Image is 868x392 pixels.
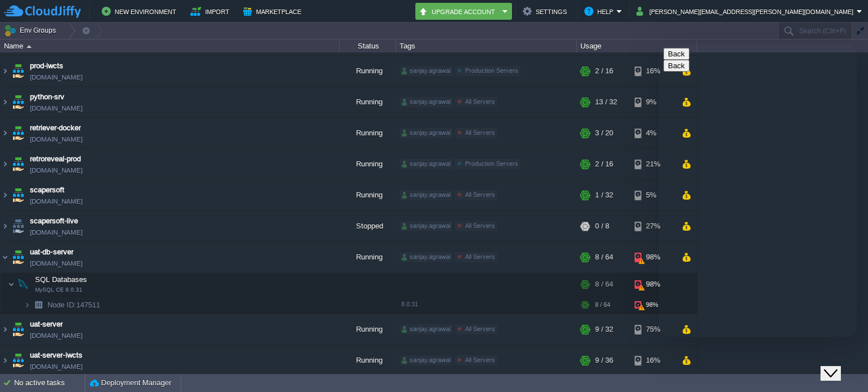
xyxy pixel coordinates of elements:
[1,345,10,376] img: AMDAwAAAACH5BAEAAAAALAAAAAABAAEAAAICRAEAOw==
[30,165,83,176] a: [DOMAIN_NAME]
[30,122,81,134] span: retriever-docker
[30,103,83,114] a: [DOMAIN_NAME]
[400,128,453,138] div: sanjay.agrawal
[31,296,46,314] img: AMDAwAAAACH5BAEAAAAALAAAAAABAAEAAAICRAEAOw==
[1,242,10,272] img: AMDAwAAAACH5BAEAAAAALAAAAAABAAEAAAICRAEAOw==
[465,356,495,363] span: All Servers
[30,246,73,258] a: uat-db-server
[635,149,671,179] div: 21%
[10,242,26,272] img: AMDAwAAAACH5BAEAAAAALAAAAAABAAEAAAICRAEAOw==
[30,60,63,72] a: prod-iwcts
[465,160,518,167] span: Production Servers
[30,134,83,145] a: [DOMAIN_NAME]
[635,118,671,148] div: 4%
[635,273,671,296] div: 98%
[397,39,576,52] div: Tags
[30,227,83,238] a: [DOMAIN_NAME]
[10,345,26,376] img: AMDAwAAAACH5BAEAAAAALAAAAAABAAEAAAICRAEAOw==
[4,23,60,38] button: Env Groups
[465,325,495,332] span: All Servers
[30,153,81,165] a: retroreveal-prod
[14,374,85,392] div: No active tasks
[821,347,857,381] iframe: chat widget
[1,87,10,117] img: AMDAwAAAACH5BAEAAAAALAAAAAABAAEAAAICRAEAOw==
[10,314,26,345] img: AMDAwAAAACH5BAEAAAAALAAAAAABAAEAAAICRAEAOw==
[1,39,339,52] div: Name
[635,314,671,345] div: 75%
[595,56,613,86] div: 2 / 16
[10,56,26,86] img: AMDAwAAAACH5BAEAAAAALAAAAAABAAEAAAICRAEAOw==
[1,211,10,241] img: AMDAwAAAACH5BAEAAAAALAAAAAABAAEAAAICRAEAOw==
[340,39,396,52] div: Status
[30,184,64,196] span: scapersoft
[90,377,171,389] button: Deployment Manager
[34,275,89,284] a: SQL DatabasesMySQL CE 8.0.31
[30,91,64,103] span: python-srv
[190,5,233,18] button: Import
[10,180,26,210] img: AMDAwAAAACH5BAEAAAAALAAAAAABAAEAAAICRAEAOw==
[1,314,10,345] img: AMDAwAAAACH5BAEAAAAALAAAAAABAAEAAAICRAEAOw==
[340,314,396,345] div: Running
[30,350,83,361] a: uat-server-iwcts
[30,319,63,330] span: uat-server
[578,39,697,52] div: Usage
[340,56,396,86] div: Running
[400,66,453,76] div: sanjay.agrawal
[340,118,396,148] div: Running
[30,72,83,83] span: [DOMAIN_NAME]
[400,252,453,262] div: sanjay.agrawal
[595,314,613,345] div: 9 / 32
[595,345,613,376] div: 9 / 36
[46,300,102,310] span: 147511
[635,242,671,272] div: 98%
[465,67,518,74] span: Production Servers
[595,180,613,210] div: 1 / 32
[595,118,613,148] div: 3 / 20
[10,149,26,179] img: AMDAwAAAACH5BAEAAAAALAAAAAABAAEAAAICRAEAOw==
[401,301,418,307] span: 8.0.31
[30,361,83,372] a: [DOMAIN_NAME]
[340,149,396,179] div: Running
[27,45,32,48] img: AMDAwAAAACH5BAEAAAAALAAAAAABAAEAAAICRAEAOw==
[30,196,83,207] a: [DOMAIN_NAME]
[243,5,305,18] button: Marketplace
[400,159,453,169] div: sanjay.agrawal
[465,222,495,229] span: All Servers
[635,56,671,86] div: 16%
[584,5,617,18] button: Help
[635,211,671,241] div: 27%
[636,5,857,18] button: [PERSON_NAME][EMAIL_ADDRESS][PERSON_NAME][DOMAIN_NAME]
[8,273,15,296] img: AMDAwAAAACH5BAEAAAAALAAAAAABAAEAAAICRAEAOw==
[595,296,610,314] div: 8 / 64
[102,5,180,18] button: New Environment
[400,97,453,107] div: sanjay.agrawal
[465,253,495,260] span: All Servers
[30,258,83,269] span: [DOMAIN_NAME]
[595,211,609,241] div: 0 / 8
[10,211,26,241] img: AMDAwAAAACH5BAEAAAAALAAAAAABAAEAAAICRAEAOw==
[4,5,81,19] img: CloudJiffy
[10,118,26,148] img: AMDAwAAAACH5BAEAAAAALAAAAAABAAEAAAICRAEAOw==
[340,180,396,210] div: Running
[34,275,89,284] span: SQL Databases
[595,242,613,272] div: 8 / 64
[400,190,453,200] div: sanjay.agrawal
[10,87,26,117] img: AMDAwAAAACH5BAEAAAAALAAAAAABAAEAAAICRAEAOw==
[340,242,396,272] div: Running
[47,301,76,309] span: Node ID:
[595,87,617,117] div: 13 / 32
[340,87,396,117] div: Running
[24,296,31,314] img: AMDAwAAAACH5BAEAAAAALAAAAAABAAEAAAICRAEAOw==
[635,296,671,314] div: 98%
[1,180,10,210] img: AMDAwAAAACH5BAEAAAAALAAAAAABAAEAAAICRAEAOw==
[15,273,31,296] img: AMDAwAAAACH5BAEAAAAALAAAAAABAAEAAAICRAEAOw==
[635,345,671,376] div: 16%
[340,211,396,241] div: Stopped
